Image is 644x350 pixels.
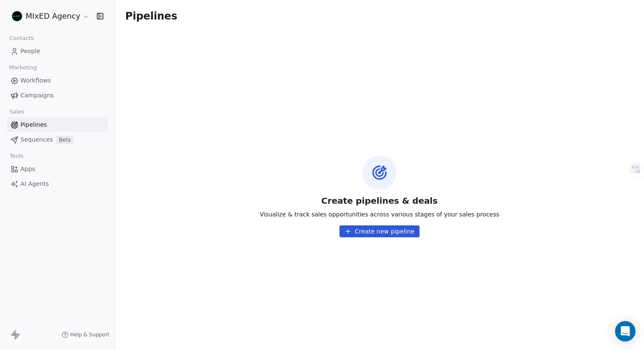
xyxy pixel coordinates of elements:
a: Workflows [7,74,108,88]
span: Contacts [6,32,37,45]
span: Apps [20,165,35,174]
span: Create pipelines & deals [321,195,437,207]
a: Pipelines [7,118,108,132]
span: Campaigns [20,91,54,100]
button: MIxED Agency [10,9,91,23]
span: People [20,47,40,56]
span: Visualize & track sales opportunities across various stages of your sales process [260,210,500,219]
span: Pipelines [20,120,47,129]
span: MIxED Agency [26,11,80,22]
span: Workflows [20,76,51,85]
a: Apps [7,162,108,176]
span: Pipelines [125,10,177,22]
span: AI Agents [20,179,49,188]
a: Campaigns [7,88,108,102]
img: MIxED_Logo_SMALL.png [12,11,22,21]
a: AI Agents [7,177,108,191]
span: Help & Support [70,331,109,338]
span: Marketing [6,61,40,74]
span: Beta [56,136,73,144]
div: Open Intercom Messenger [615,321,635,341]
button: Create new pipeline [339,225,420,237]
span: Sequences [20,135,53,144]
a: Help & Support [62,331,109,338]
span: Tools [6,150,27,162]
span: Sales [6,105,28,118]
a: SequencesBeta [7,133,108,147]
a: People [7,44,108,58]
